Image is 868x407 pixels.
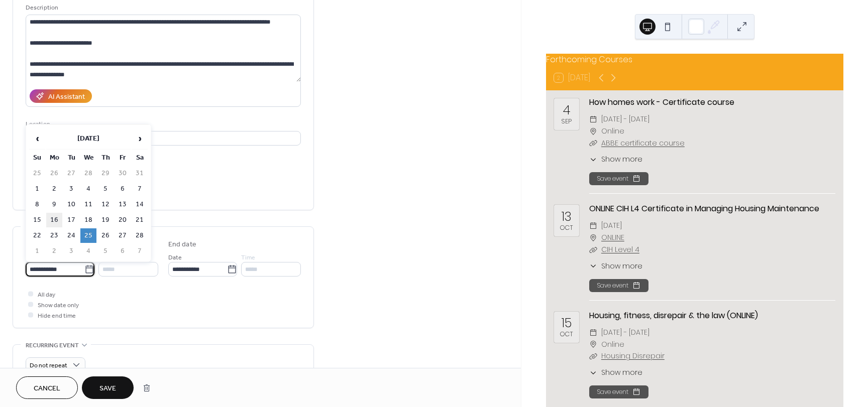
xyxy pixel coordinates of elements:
[38,290,55,300] span: All day
[589,261,642,272] button: ​Show more
[63,228,79,243] td: 24
[80,166,96,181] td: 28
[30,128,45,149] span: ‹
[115,244,131,258] td: 6
[16,376,78,399] button: Cancel
[589,113,597,125] div: ​
[589,125,597,138] div: ​
[589,261,597,272] div: ​
[46,182,62,196] td: 2
[589,232,597,244] div: ​
[589,154,642,165] button: ​Show more
[97,151,114,165] th: Th
[80,228,96,243] td: 25
[132,151,148,165] th: Sa
[546,54,843,66] div: Forthcoming Courses
[601,154,642,165] span: Show more
[97,213,114,227] td: 19
[26,119,299,129] div: Location
[38,311,76,321] span: Hide end time
[115,151,131,165] th: Fr
[29,151,45,165] th: Su
[48,92,85,102] div: AI Assistant
[601,327,649,339] span: [DATE] - [DATE]
[46,151,62,165] th: Mo
[241,252,255,263] span: Time
[29,182,45,196] td: 1
[132,244,148,258] td: 7
[115,166,131,181] td: 30
[29,213,45,227] td: 15
[562,317,572,329] div: 15
[601,339,624,351] span: Online
[132,166,148,181] td: 31
[589,350,597,362] div: ​
[97,228,114,243] td: 26
[97,182,114,196] td: 5
[26,3,299,13] div: Description
[46,213,62,227] td: 16
[563,104,570,116] div: 4
[589,154,597,165] div: ​
[589,327,597,339] div: ​
[589,367,642,378] button: ​Show more
[601,125,624,138] span: Online
[589,220,597,232] div: ​
[46,166,62,181] td: 26
[115,182,131,196] td: 6
[601,220,622,232] span: [DATE]
[30,360,67,371] span: Do not repeat
[601,138,685,148] a: ABBE certificate course
[99,383,116,394] span: Save
[63,182,79,196] td: 3
[97,197,114,212] td: 12
[34,383,60,394] span: Cancel
[589,138,597,150] div: ​
[29,197,45,212] td: 8
[63,151,79,165] th: Tu
[29,166,45,181] td: 25
[46,128,131,150] th: [DATE]
[29,244,45,258] td: 1
[560,225,573,231] div: Oct
[46,197,62,212] td: 9
[562,210,572,223] div: 13
[601,232,624,244] a: ONLINE
[589,279,648,292] button: Save event
[589,96,734,108] a: How homes work - Certificate course
[589,310,758,321] a: Housing, fitness, disrepair & the law (ONLINE)
[132,197,148,212] td: 14
[63,213,79,227] td: 17
[562,118,572,125] div: Sep
[589,244,597,256] div: ​
[589,203,819,214] a: ONLINE CIH L4 Certificate in Managing Housing Maintenance
[589,172,648,185] button: Save event
[601,367,642,378] span: Show more
[63,197,79,212] td: 10
[80,244,96,258] td: 4
[589,385,648,398] button: Save event
[601,261,642,272] span: Show more
[98,252,113,263] span: Time
[168,239,196,250] div: End date
[132,182,148,196] td: 7
[29,228,45,243] td: 22
[132,228,148,243] td: 28
[46,244,62,258] td: 2
[38,300,79,311] span: Show date only
[97,166,114,181] td: 29
[132,128,147,149] span: ›
[601,244,639,254] a: CIH Level 4
[63,244,79,258] td: 3
[601,351,665,361] a: Housing Disrepair
[589,339,597,351] div: ​
[601,113,649,125] span: [DATE] - [DATE]
[80,197,96,212] td: 11
[80,213,96,227] td: 18
[168,252,182,263] span: Date
[115,228,131,243] td: 27
[26,340,79,351] span: Recurring event
[63,166,79,181] td: 27
[589,367,597,378] div: ​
